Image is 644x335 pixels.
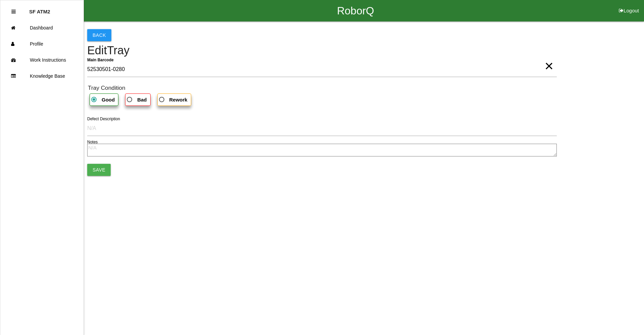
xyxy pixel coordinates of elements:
div: Close [11,4,16,20]
h6: Tray Condition [88,85,557,91]
a: Dashboard [0,20,84,36]
span: Clear Input [545,53,553,66]
label: Notes [87,139,98,145]
b: Rework [169,97,187,103]
label: Defect Description [87,116,120,122]
input: Required [87,62,557,77]
a: Profile [0,36,84,52]
button: Back [87,29,111,41]
button: Save [87,164,111,176]
b: Main Barcode [87,58,114,62]
a: Knowledge Base [0,68,84,84]
b: Bad [137,97,147,103]
input: N/A [87,121,557,136]
b: Good [102,97,115,103]
a: Work Instructions [0,52,84,68]
p: SF ATM2 [29,4,50,14]
h4: Edit Tray [87,44,557,57]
